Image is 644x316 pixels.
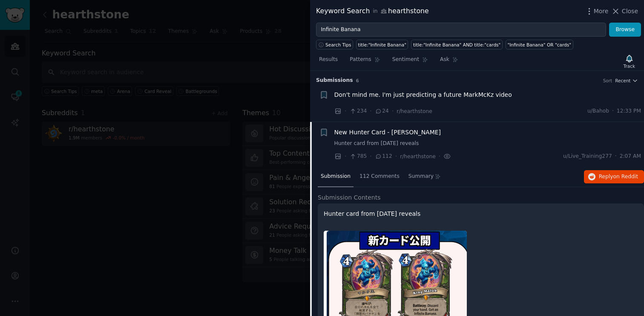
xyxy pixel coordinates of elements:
[373,8,377,15] span: in
[437,53,461,70] a: Ask
[375,153,392,160] span: 112
[584,170,644,184] button: Replyon Reddit
[334,128,441,137] a: New Hunter Card - [PERSON_NAME]
[325,42,351,48] span: Search Tips
[439,152,440,161] span: ·
[615,78,630,84] span: Recent
[316,6,429,17] div: Keyword Search hearthstone
[345,107,346,116] span: ·
[389,53,431,70] a: Sentiment
[350,56,371,64] span: Patterns
[370,107,371,116] span: ·
[316,23,606,37] input: Try a keyword related to your business
[324,209,638,218] p: Hunter card from [DATE] reveals
[321,173,351,180] span: Submission
[613,174,638,180] span: on Reddit
[408,173,434,180] span: Summary
[319,56,338,64] span: Results
[395,152,397,161] span: ·
[334,140,641,148] a: Hunter card from [DATE] reveals
[609,23,641,37] button: Browse
[585,7,609,16] button: More
[316,53,341,70] a: Results
[359,173,400,180] span: 112 Comments
[603,78,612,84] div: Sort
[612,107,614,115] span: ·
[506,40,573,49] a: "Infinite Banana" OR "cards"
[622,7,638,16] span: Close
[611,7,638,16] button: Close
[356,78,359,83] span: 6
[563,153,612,160] span: u/Live_Training277
[392,107,394,116] span: ·
[621,52,638,70] button: Track
[392,56,419,64] span: Sentiment
[624,63,635,69] div: Track
[411,40,502,49] a: title:"Infinite Banana" AND title:"cards"
[334,90,512,99] a: Don't mind me. I'm just predicting a future MarkMcKz video
[370,152,371,161] span: ·
[620,153,641,160] span: 2:07 AM
[316,40,353,49] button: Search Tips
[347,53,383,70] a: Patterns
[587,107,609,115] span: u/Bahob
[349,107,367,115] span: 234
[400,154,436,159] span: r/hearthstone
[615,153,617,160] span: ·
[599,173,638,181] span: Reply
[356,40,408,49] a: title:"Infinite Banana"
[318,193,381,202] span: Submission Contents
[375,107,389,115] span: 24
[413,42,500,48] div: title:"Infinite Banana" AND title:"cards"
[440,56,449,64] span: Ask
[345,152,346,161] span: ·
[507,42,571,48] div: "Infinite Banana" OR "cards"
[349,153,367,160] span: 785
[615,78,638,84] button: Recent
[358,42,406,48] div: title:"Infinite Banana"
[316,77,353,84] span: Submission s
[594,7,609,16] span: More
[617,107,641,115] span: 12:33 PM
[397,108,432,114] span: r/hearthstone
